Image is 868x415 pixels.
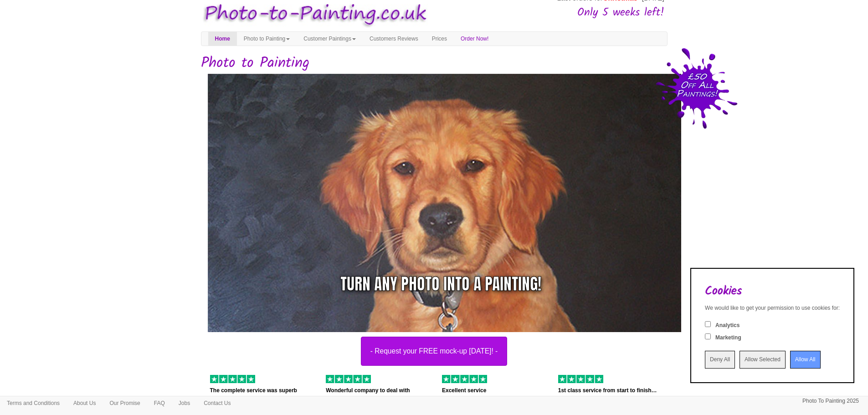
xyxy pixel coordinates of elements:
[442,386,544,395] p: Excellent service
[454,32,495,46] a: Order Now!
[431,7,664,19] h3: Only 5 weeks left!
[442,375,487,383] img: 5 of out 5 stars
[802,396,859,406] p: Photo To Painting 2025
[147,396,172,410] a: FAQ
[715,334,741,342] label: Marketing
[656,48,738,129] img: 50 pound price drop
[425,32,454,46] a: Prices
[201,55,668,71] h1: Photo to Painting
[705,285,840,298] h2: Cookies
[208,74,688,340] img: dog.jpg
[103,396,147,410] a: Our Promise
[790,351,821,369] input: Allow All
[361,337,508,366] button: - Request your FREE mock-up [DATE]! -
[297,32,363,46] a: Customer Paintings
[197,396,237,410] a: Contact Us
[208,32,237,46] a: Home
[705,351,735,369] input: Deny All
[237,32,297,46] a: Photo to Painting
[210,386,313,405] p: The complete service was superb from…
[340,272,541,296] div: Turn any photo into a painting!
[326,375,371,383] img: 5 of out 5 stars
[194,74,674,366] a: - Request your FREE mock-up [DATE]! -
[172,396,197,410] a: Jobs
[705,304,840,312] div: We would like to get your permission to use cookies for:
[558,375,603,383] img: 5 of out 5 stars
[326,386,428,395] p: Wonderful company to deal with
[363,32,425,46] a: Customers Reviews
[715,322,740,329] label: Analytics
[558,386,661,395] p: 1st class service from start to finish…
[740,351,786,369] input: Allow Selected
[210,375,255,383] img: 5 of out 5 stars
[67,396,103,410] a: About Us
